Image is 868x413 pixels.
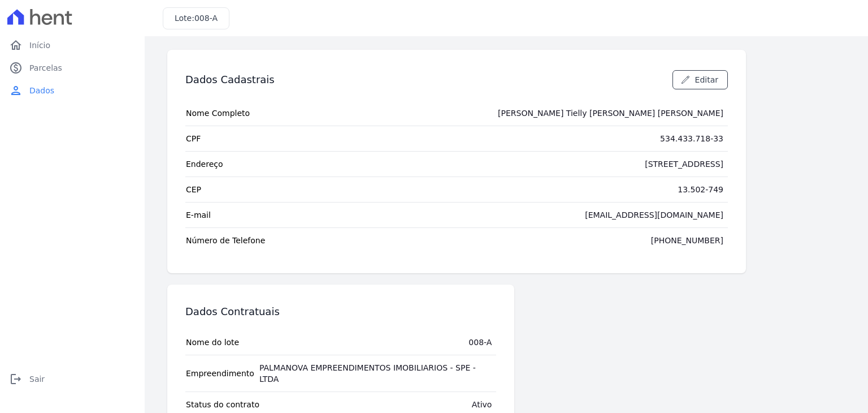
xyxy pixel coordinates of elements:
[5,368,140,390] a: logoutSair
[5,79,140,102] a: personDados
[29,62,62,74] span: Parcelas
[186,337,239,348] span: Nome do lote
[29,373,45,385] span: Sair
[186,184,201,195] span: CEP
[672,70,728,89] a: Editar
[186,209,211,221] span: E-mail
[678,184,723,195] div: 13.502-749
[9,61,23,75] i: paid
[498,107,723,119] div: [PERSON_NAME] Tielly [PERSON_NAME] [PERSON_NAME]
[185,305,280,319] h3: Dados Contratuais
[29,85,54,96] span: Dados
[9,84,23,97] i: person
[468,337,492,348] div: 008-A
[645,158,723,170] div: [STREET_ADDRESS]
[660,133,723,144] div: 534.433.718-33
[651,235,723,246] div: [PHONE_NUMBER]
[186,158,223,170] span: Endereço
[186,133,201,144] span: CPF
[9,38,23,52] i: home
[185,73,275,87] h3: Dados Cadastrais
[9,372,23,386] i: logout
[186,399,259,410] span: Status do contrato
[186,235,265,246] span: Número de Telefone
[175,12,218,24] h3: Lote:
[5,57,140,79] a: paidParcelas
[29,40,50,51] span: Início
[259,362,492,385] div: PALMANOVA EMPREENDIMENTOS IMOBILIARIOS - SPE - LTDA
[194,14,218,23] span: 008-A
[585,209,723,221] div: [EMAIL_ADDRESS][DOMAIN_NAME]
[186,362,254,385] span: Empreendimento
[5,34,140,57] a: homeInício
[472,399,492,410] div: Ativo
[695,74,718,85] span: Editar
[186,107,250,119] span: Nome Completo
